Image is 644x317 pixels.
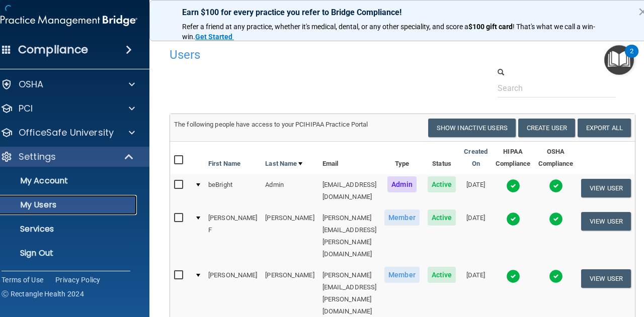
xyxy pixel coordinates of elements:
[182,8,600,17] p: Earn $100 for every practice you refer to Bridge Compliance!
[265,158,302,170] a: Last Name
[428,119,516,137] button: Show Inactive Users
[424,142,460,174] th: Status
[492,142,534,174] th: HIPAA Compliance
[384,209,420,226] span: Member
[174,121,368,128] span: The following people have access to your PCIHIPAA Practice Portal
[380,142,424,174] th: Type
[18,43,88,57] h4: Compliance
[384,267,420,283] span: Member
[468,23,513,31] strong: $100 gift card
[578,119,631,137] a: Export All
[19,151,56,163] p: Settings
[1,151,134,163] a: Settings
[464,146,488,170] a: Created On
[534,142,577,174] th: OSHA Compliance
[387,176,417,192] span: Admin
[581,212,631,231] button: View User
[318,207,381,265] td: [PERSON_NAME][EMAIL_ADDRESS][PERSON_NAME][DOMAIN_NAME]
[195,33,234,41] a: Get Started
[630,51,633,64] div: 2
[318,174,381,207] td: [EMAIL_ADDRESS][DOMAIN_NAME]
[1,11,137,31] img: PMB logo
[170,48,435,61] h4: Users
[204,207,261,265] td: [PERSON_NAME] F
[204,174,261,207] td: beBright
[581,179,631,197] button: View User
[506,212,520,226] img: tick.e7d51cea.svg
[55,275,101,285] a: Privacy Policy
[428,209,456,226] span: Active
[2,275,43,285] a: Terms of Use
[195,33,232,41] strong: Get Started
[208,158,240,170] a: First Name
[460,174,492,207] td: [DATE]
[318,142,381,174] th: Email
[261,207,318,265] td: [PERSON_NAME]
[19,127,114,139] p: OfficeSafe University
[506,179,520,193] img: tick.e7d51cea.svg
[549,179,563,193] img: tick.e7d51cea.svg
[506,269,520,283] img: tick.e7d51cea.svg
[549,212,563,226] img: tick.e7d51cea.svg
[428,267,456,283] span: Active
[1,78,135,90] a: OSHA
[182,23,595,41] span: ! That's what we call a win-win.
[1,127,135,139] a: OfficeSafe University
[460,207,492,265] td: [DATE]
[19,78,44,90] p: OSHA
[604,45,634,75] button: Open Resource Center, 2 new notifications
[549,269,563,283] img: tick.e7d51cea.svg
[2,289,84,299] span: Ⓒ Rectangle Health 2024
[518,119,575,137] button: Create User
[19,102,33,115] p: PCI
[498,79,616,97] input: Search
[428,176,456,192] span: Active
[581,269,631,288] button: View User
[182,23,468,31] span: Refer a friend at any practice, whether it's medical, dental, or any other speciality, and score a
[261,174,318,207] td: Admin
[1,102,135,115] a: PCI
